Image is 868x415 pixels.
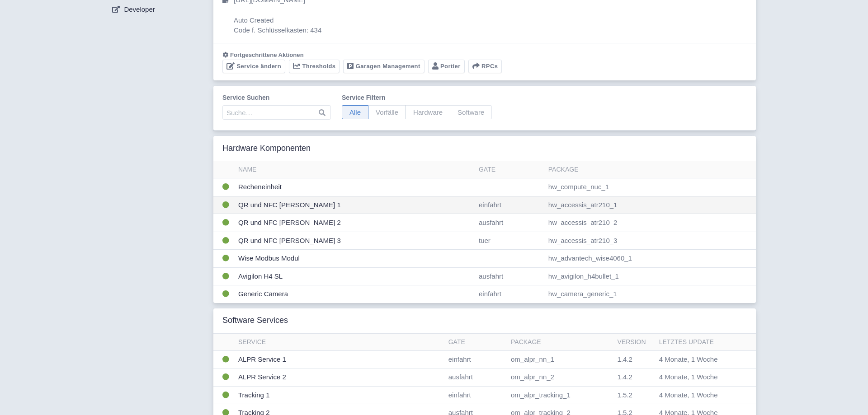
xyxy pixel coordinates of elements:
[289,60,340,74] a: Thresholds
[656,350,741,368] td: 4 Monate, 1 Woche
[445,386,507,404] td: einfahrt
[235,250,475,268] td: Wise Modbus Modul
[235,232,475,250] td: QR und NFC [PERSON_NAME] 3
[445,350,507,368] td: einfahrt
[222,60,285,74] a: Service ändern
[475,214,545,232] td: ausfahrt
[507,368,614,387] td: om_alpr_nn_2
[222,316,288,326] h3: Software Services
[656,334,741,351] th: Letztes Update
[343,60,424,74] a: Garagen Management
[235,196,475,214] td: QR und NFC [PERSON_NAME] 1
[235,178,475,196] td: Recheneinheit
[235,350,445,368] td: ALPR Service 1
[614,334,656,351] th: Version
[342,93,492,103] label: Service filtern
[545,178,756,196] td: hw_compute_nuc_1
[235,267,475,285] td: Avigilon H4 SL
[445,334,507,351] th: Gate
[235,386,445,404] td: Tracking 1
[618,373,632,381] span: 1.4.2
[475,232,545,250] td: tuer
[406,105,450,119] span: Hardware
[235,285,475,303] td: Generic Camera
[618,391,632,399] span: 1.5.2
[507,334,614,351] th: Package
[124,5,155,15] span: Developer
[545,161,756,178] th: Package
[445,368,507,387] td: ausfahrt
[222,105,331,120] input: Suche…
[235,368,445,387] td: ALPR Service 2
[545,285,756,303] td: hw_camera_generic_1
[475,285,545,303] td: einfahrt
[656,368,741,387] td: 4 Monate, 1 Woche
[342,105,368,119] span: Alle
[475,196,545,214] td: einfahrt
[105,1,213,18] a: Developer
[235,214,475,232] td: QR und NFC [PERSON_NAME] 2
[545,250,756,268] td: hw_advantech_wise4060_1
[545,196,756,214] td: hw_accessis_atr210_1
[428,60,465,74] a: Portier
[656,386,741,404] td: 4 Monate, 1 Woche
[230,51,304,58] span: Fortgeschrittene Aktionen
[222,93,331,103] label: Service suchen
[235,334,445,351] th: Service
[618,355,632,363] span: 1.4.2
[475,267,545,285] td: ausfahrt
[545,267,756,285] td: hw_avigilon_h4bullet_1
[507,350,614,368] td: om_alpr_nn_1
[475,161,545,178] th: Gate
[545,214,756,232] td: hw_accessis_atr210_2
[368,105,406,119] span: Vorfälle
[235,161,475,178] th: Name
[222,144,311,154] h3: Hardware Komponenten
[450,105,492,119] span: Software
[468,60,502,74] button: RPCs
[545,232,756,250] td: hw_accessis_atr210_3
[507,386,614,404] td: om_alpr_tracking_1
